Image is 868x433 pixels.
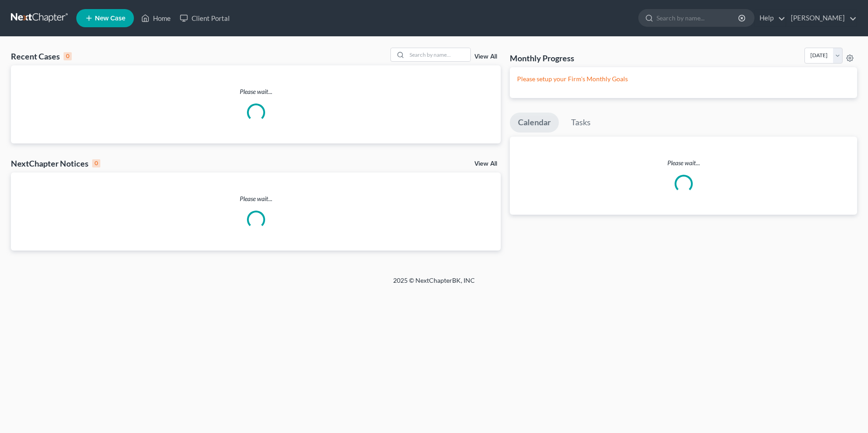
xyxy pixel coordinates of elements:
div: 2025 © NextChapterBK, INC [175,276,693,292]
h3: Monthly Progress [510,53,574,64]
p: Please wait... [510,158,857,167]
div: Recent Cases [11,51,72,62]
div: 0 [92,159,100,167]
p: Please wait... [11,87,501,96]
a: View All [474,161,497,167]
a: Help [755,10,785,26]
a: [PERSON_NAME] [786,10,857,26]
a: View All [474,54,497,60]
span: New Case [95,15,125,22]
div: 0 [64,52,72,60]
a: Calendar [510,113,559,133]
a: Tasks [563,113,599,133]
p: Please wait... [11,194,501,203]
p: Please setup your Firm's Monthly Goals [517,74,850,84]
input: Search by name... [656,10,740,26]
div: NextChapter Notices [11,158,100,169]
a: Home [137,10,175,26]
a: Client Portal [175,10,234,26]
input: Search by name... [407,48,470,61]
